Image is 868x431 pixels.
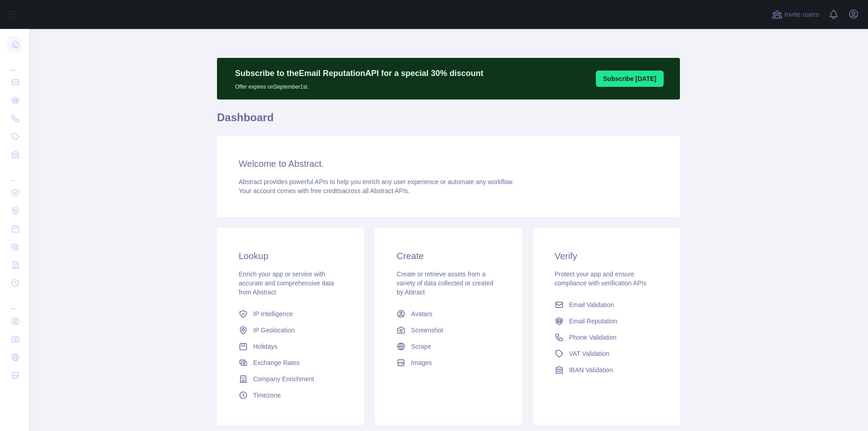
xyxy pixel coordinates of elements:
span: free credits [311,187,342,194]
a: Screenshot [393,322,504,338]
span: VAT Validation [569,349,609,358]
a: Company Enrichment [235,371,346,387]
h3: Verify [555,250,658,262]
a: Avatars [393,306,504,322]
span: Abstract provides powerful APIs to help you enrich any user experience or automate any workflow. [239,178,514,185]
a: Email Validation [551,297,662,313]
span: IBAN Validation [569,365,613,374]
span: Invite users [784,9,819,20]
a: IBAN Validation [551,362,662,378]
p: Subscribe to the Email Reputation API for a special 30 % discount [235,67,483,80]
a: IP Intelligence [235,306,346,322]
span: Exchange Rates [253,358,300,367]
a: Scrape [393,338,504,355]
a: Phone Validation [551,329,662,346]
span: Your account comes with across all Abstract APIs. [239,187,410,194]
span: IP Geolocation [253,326,295,335]
span: Screenshot [411,326,443,335]
h1: Dashboard [217,110,680,132]
span: Email Validation [569,300,614,309]
a: Exchange Rates [235,355,346,371]
div: ... [7,293,22,311]
span: Email Reputation [569,317,618,326]
span: Timezone [253,391,281,400]
span: Create or retrieve assets from a variety of data collected or created by Abtract [396,270,493,296]
span: Images [411,358,432,367]
span: Enrich your app or service with accurate and comprehensive data from Abstract [239,270,334,296]
span: Holidays [253,342,278,351]
h3: Lookup [239,250,342,262]
button: Subscribe [DATE] [596,71,664,87]
span: Protect your app and ensure compliance with verification APIs [555,270,646,287]
a: Timezone [235,387,346,403]
span: IP Intelligence [253,309,293,318]
span: Phone Validation [569,333,617,342]
p: Offer expires on September 1st. [235,80,483,90]
div: ... [7,54,22,72]
h3: Create [396,250,500,262]
span: Scrape [411,342,431,351]
a: Images [393,355,504,371]
span: Avatars [411,309,432,318]
h3: Welcome to Abstract. [239,157,658,170]
a: Holidays [235,338,346,355]
a: VAT Validation [551,346,662,362]
a: Email Reputation [551,313,662,329]
a: IP Geolocation [235,322,346,338]
div: ... [7,165,22,183]
button: Invite users [770,7,821,22]
span: Company Enrichment [253,374,314,384]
